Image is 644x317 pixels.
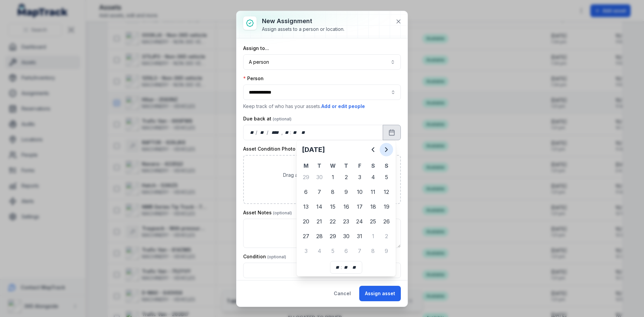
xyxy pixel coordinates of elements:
div: Friday 10 October 2025 [353,185,366,199]
div: Wednesday 15 October 2025 [326,200,339,213]
div: 1 [366,229,380,243]
div: Tuesday 21 October 2025 [313,215,326,228]
div: am/pm, [300,129,307,136]
div: , [281,129,283,136]
label: Asset Condition Photo [243,146,316,152]
div: 24 [353,215,366,228]
div: Sunday 5 October 2025 [380,170,393,184]
div: 15 [326,200,339,213]
div: Monday 13 October 2025 [299,200,313,213]
div: minute, [292,129,299,136]
div: 22 [326,215,339,228]
div: Sunday 12 October 2025 [380,185,393,199]
div: Thursday 23 October 2025 [339,215,353,228]
div: 23 [339,215,353,228]
div: Monday 20 October 2025 [299,215,313,228]
div: 6 [339,244,353,258]
th: W [326,162,339,170]
div: 7 [313,185,326,199]
th: T [339,162,353,170]
div: 29 [299,170,313,184]
div: 16 [339,200,353,213]
div: hour, [334,264,341,271]
div: 14 [313,200,326,213]
div: Tuesday 7 October 2025 [313,185,326,199]
div: : [290,129,292,136]
div: Tuesday 14 October 2025 [313,200,326,213]
div: Friday 3 October 2025 [353,170,366,184]
div: Tuesday 28 October 2025 [313,229,326,243]
th: F [353,162,366,170]
th: M [299,162,313,170]
button: Assign asset [359,286,401,301]
div: 28 [313,229,326,243]
div: 5 [326,244,339,258]
div: 30 [339,229,353,243]
div: month, [258,129,267,136]
button: Calendar [383,125,401,140]
div: 2 [339,170,353,184]
div: 7 [353,244,366,258]
div: 11 [366,185,380,199]
div: 18 [366,200,380,213]
div: am/pm, [351,264,358,271]
div: Wednesday 22 October 2025 [326,215,339,228]
div: 30 [313,170,326,184]
div: 12 [380,185,393,199]
div: Saturday 4 October 2025 [366,170,380,184]
div: Friday 7 November 2025 [353,244,366,258]
div: day, [249,129,256,136]
label: Due back at [243,115,291,122]
div: / [256,129,258,136]
label: Person [243,75,264,82]
div: 2 [380,229,393,243]
div: Thursday 30 October 2025 [339,229,353,243]
div: year, [269,129,281,136]
label: Asset Notes [243,209,292,216]
span: Drag a file here, or click to browse. [283,172,361,178]
div: Saturday 1 November 2025 [366,229,380,243]
h2: [DATE] [302,145,366,154]
div: Friday 17 October 2025 [353,200,366,213]
div: Friday 24 October 2025 [353,215,366,228]
h3: New assignment [262,16,344,26]
label: Condition [243,253,286,260]
th: S [380,162,393,170]
div: 6 [299,185,313,199]
div: 9 [339,185,353,199]
div: Saturday 18 October 2025 [366,200,380,213]
input: assignment-add:person-label [243,85,401,100]
div: 3 [299,244,313,258]
div: 13 [299,200,313,213]
label: Assign to... [243,45,269,52]
div: Monday 6 October 2025 [299,185,313,199]
th: S [366,162,380,170]
div: 25 [366,215,380,228]
div: / [267,129,269,136]
div: Saturday 11 October 2025 [366,185,380,199]
div: Sunday 26 October 2025 [380,215,393,228]
div: 26 [380,215,393,228]
div: 8 [326,185,339,199]
div: Wednesday 8 October 2025 [326,185,339,199]
div: 21 [313,215,326,228]
div: 17 [353,200,366,213]
div: Sunday 2 November 2025 [380,229,393,243]
div: hour, [283,129,290,136]
div: 20 [299,215,313,228]
div: 1 [326,170,339,184]
div: Sunday 19 October 2025 [380,200,393,213]
div: Monday 27 October 2025 [299,229,313,243]
div: minute, [342,264,349,271]
div: Monday 29 September 2025 [299,170,313,184]
div: 9 [380,244,393,258]
div: : [341,264,342,271]
div: 27 [299,229,313,243]
p: Keep track of who has your assets. [243,103,401,110]
div: Calendar [299,143,393,274]
div: 5 [380,170,393,184]
button: Add or edit people [321,103,365,110]
div: Today, Tuesday 30 September 2025, First available date [313,170,326,184]
div: 31 [353,229,366,243]
div: Saturday 8 November 2025 [366,244,380,258]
